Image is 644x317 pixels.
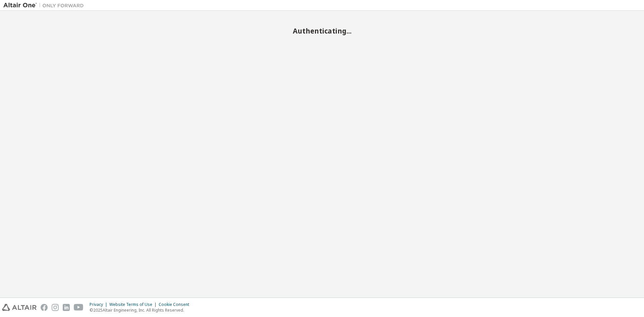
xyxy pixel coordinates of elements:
[3,2,87,9] img: Altair One
[159,302,193,307] div: Cookie Consent
[90,302,109,307] div: Privacy
[3,27,641,35] h2: Authenticating...
[90,307,193,313] p: © 2025 Altair Engineering, Inc. All Rights Reserved.
[52,304,59,311] img: instagram.svg
[109,302,159,307] div: Website Terms of Use
[41,304,48,311] img: facebook.svg
[74,304,84,311] img: youtube.svg
[63,304,70,311] img: linkedin.svg
[2,304,37,311] img: altair_logo.svg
